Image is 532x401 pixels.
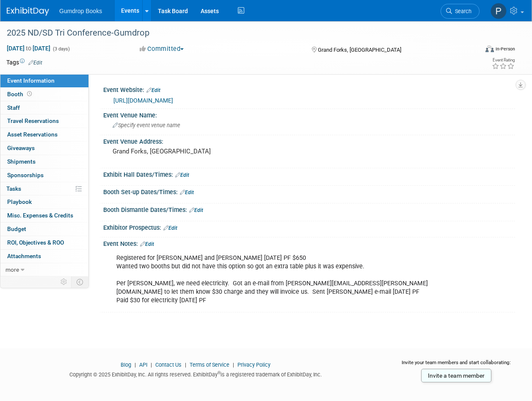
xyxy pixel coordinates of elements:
[121,362,131,368] a: Blog
[103,135,515,146] div: Event Venue Address:
[4,25,471,41] div: 2025 ND/SD Tri Conference-Gumdrop
[52,46,70,52] span: (3 days)
[6,266,19,273] span: more
[103,237,515,248] div: Event Notes:
[441,4,480,19] a: Search
[28,60,42,66] a: Edit
[0,250,88,263] a: Attachments
[25,45,33,52] span: to
[103,186,515,197] div: Booth Set-up Dates/Times:
[140,241,154,247] a: Edit
[7,198,32,205] span: Playbook
[163,225,177,231] a: Edit
[103,168,515,179] div: Exhibit Hall Dates/Times:
[7,131,58,138] span: Asset Reservations
[0,169,88,182] a: Sponsorships
[0,155,88,168] a: Shipments
[175,172,189,178] a: Edit
[103,109,515,120] div: Event Venue Name:
[7,239,64,246] span: ROI, Objectives & ROO
[0,195,88,209] a: Playbook
[6,45,51,52] span: [DATE] [DATE]
[103,84,515,95] div: Event Website:
[0,101,88,114] a: Staff
[189,207,203,213] a: Edit
[155,362,182,368] a: Contact Us
[110,250,433,309] div: Registered for [PERSON_NAME] and [PERSON_NAME] [DATE] PF $650 Wanted two booths but did not have ...
[6,369,385,379] div: Copyright © 2025 ExhibitDay, Inc. All rights reserved. ExhibitDay is a registered trademark of Ex...
[7,91,33,97] span: Booth
[72,276,89,287] td: Toggle Event Tabs
[113,122,180,128] span: Specify event venue name
[7,226,26,232] span: Budget
[7,104,20,111] span: Staff
[7,212,73,219] span: Misc. Expenses & Credits
[397,359,515,372] div: Invite your team members and start collaborating:
[7,172,44,178] span: Sponsorships
[495,46,515,52] div: In-Person
[180,189,194,195] a: Edit
[57,276,72,287] td: Personalize Event Tab Strip
[441,44,515,57] div: Event Format
[25,91,33,97] span: Booth not reserved yet
[421,369,491,382] a: Invite a team member
[0,182,88,195] a: Tasks
[139,362,147,368] a: API
[7,117,59,124] span: Travel Reservations
[0,128,88,141] a: Asset Reservations
[190,362,229,368] a: Terms of Service
[452,8,471,14] span: Search
[113,97,173,104] a: [URL][DOMAIN_NAME]
[231,362,236,368] span: |
[113,148,265,155] pre: Grand Forks, [GEOGRAPHIC_DATA]
[132,362,138,368] span: |
[218,370,221,375] sup: ®
[6,185,21,192] span: Tasks
[0,263,88,276] a: more
[103,203,515,214] div: Booth Dismantle Dates/Times:
[7,253,41,259] span: Attachments
[149,362,154,368] span: |
[146,87,160,93] a: Edit
[7,158,36,165] span: Shipments
[0,223,88,236] a: Budget
[6,58,42,67] td: Tags
[0,88,88,101] a: Booth
[0,209,88,222] a: Misc. Expenses & Credits
[237,362,270,368] a: Privacy Policy
[0,114,88,128] a: Travel Reservations
[103,221,515,232] div: Exhibitor Prospectus:
[7,77,55,84] span: Event Information
[485,45,494,52] img: Format-Inperson.png
[492,58,515,62] div: Event Rating
[318,47,401,53] span: Grand Forks, [GEOGRAPHIC_DATA]
[59,8,102,14] span: Gumdrop Books
[0,142,88,155] a: Giveaways
[491,3,507,19] img: Pam Fitzgerald
[0,236,88,249] a: ROI, Objectives & ROO
[7,7,49,16] img: ExhibitDay
[183,362,188,368] span: |
[137,45,187,53] button: Committed
[7,145,35,151] span: Giveaways
[0,74,88,87] a: Event Information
